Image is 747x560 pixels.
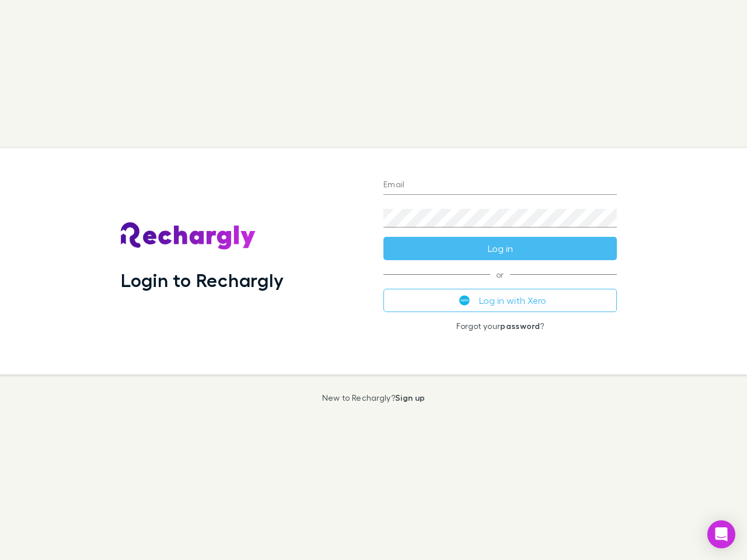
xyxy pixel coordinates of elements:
button: Log in [383,237,617,260]
div: Open Intercom Messenger [707,520,735,548]
button: Log in with Xero [383,289,617,312]
img: Xero's logo [459,295,470,306]
h1: Login to Rechargly [121,269,284,291]
a: password [500,321,540,331]
p: Forgot your ? [383,321,617,331]
p: New to Rechargly? [322,393,425,402]
a: Sign up [395,393,425,402]
img: Rechargly's Logo [121,222,256,250]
